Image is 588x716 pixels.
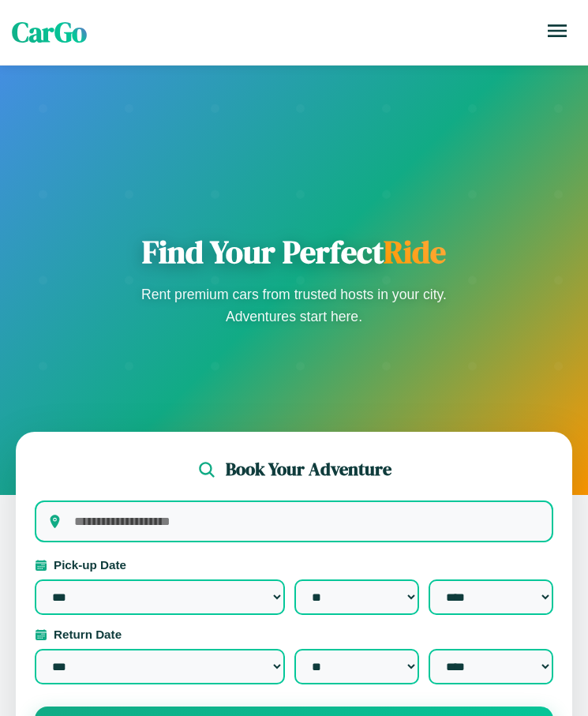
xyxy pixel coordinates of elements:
span: Ride [384,231,446,273]
p: Rent premium cars from trusted hosts in your city. Adventures start here. [137,283,452,328]
span: CarGo [12,13,87,51]
label: Return Date [35,628,553,641]
h2: Book Your Adventure [226,457,391,482]
h1: Find Your Perfect [137,233,452,271]
label: Pick-up Date [35,558,553,572]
